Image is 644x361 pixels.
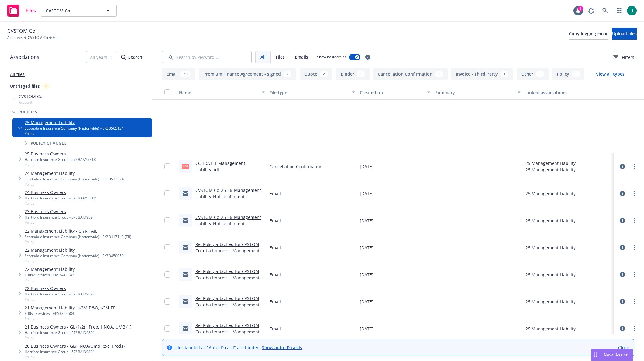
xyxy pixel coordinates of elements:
span: [DATE] [360,271,374,278]
span: Policy [25,278,75,283]
button: Policy [552,68,584,80]
div: E-Risk Services - EKS3417142 [25,272,75,278]
button: Created on [357,85,433,100]
input: Select all [164,89,170,95]
span: CVSTOM Co [46,8,98,14]
button: Cancellation Confirmation [373,68,448,80]
span: Nova Assist [604,352,628,357]
span: Policy [25,354,125,359]
button: Summary [433,85,523,100]
div: Name [179,89,258,96]
input: Toggle Row Selected [164,163,170,169]
a: Show auto ID cards [262,345,302,350]
button: Nova Assist [591,349,633,361]
a: CVSTOM Co [28,35,48,40]
a: CVSTOM Co_25-26_Management Liability_Notice of Intent Cancellation eff [DATE] [195,214,261,233]
span: Copy logging email [569,31,608,36]
div: 25 Management Liability [525,217,576,224]
div: Scottsdale Insurance Company (Nationwide) - EKS3450059 [25,253,124,258]
a: more [631,298,638,305]
span: [DATE] [360,298,374,305]
a: 20 Business Owners - GL/HNOA/Umb (excl Prods) [25,343,125,349]
span: Policy [25,182,124,187]
a: Report a Bug [585,5,597,17]
div: 25 Management Liability [525,298,576,305]
a: more [631,271,638,278]
div: 1 [536,71,544,77]
button: View all types [586,68,634,80]
button: Filters [613,51,634,63]
button: Linked associations [523,85,614,100]
a: Re: Policy attached for CVSTOM Co. dba Impress - Management Liability #EKS3565134 [195,322,260,341]
div: 2 [283,71,291,77]
a: more [631,325,638,332]
a: 23 Business Owners [25,208,95,215]
button: Email [162,68,195,80]
span: Policy [25,220,95,225]
a: Search [599,5,611,17]
div: 6 [42,83,50,90]
span: CVSTOM Co [7,27,35,35]
div: 2 [320,71,328,77]
button: File type [267,85,358,100]
div: 25 Management Liability [525,244,576,251]
span: Email [270,190,281,197]
div: 2 [578,6,583,11]
a: 21 Business Owners - GL (1/2) , Prop, HNOA, UMB (1) [25,324,131,330]
button: Upload files [612,28,637,40]
div: Summary [435,89,514,96]
div: Hartford Insurance Group - 57SBAID9891 [25,215,95,220]
span: Upload files [612,31,637,36]
button: Quote [300,68,332,80]
a: 22 Management Liability - 6 YR TAIL [25,228,131,234]
a: 25 Management Liability [25,119,124,126]
div: E-Risk Services - EKS3364584 [25,311,118,316]
div: 1 [357,71,365,77]
button: Name [177,85,267,100]
span: Policy [25,316,118,321]
span: pdf [182,164,189,169]
span: Email [270,271,281,278]
span: Account [19,100,42,105]
div: Drag to move [591,349,599,361]
button: Invoice - Third Party [451,68,513,80]
a: more [631,244,638,251]
div: 25 Management Liability [525,190,576,197]
a: 22 Business Owners [25,285,95,291]
input: Toggle Row Selected [164,325,170,332]
span: Email [270,298,281,305]
span: All [260,54,266,60]
input: Toggle Row Selected [164,190,170,196]
span: Policy [25,201,96,206]
a: more [631,190,638,197]
div: 25 Management Liability [525,325,576,332]
div: Linked associations [525,89,611,96]
span: Email [270,244,281,251]
div: Scottsdale Insurance Company (Nationwide) - EKS3417142 (ER) [25,234,131,239]
input: Toggle Row Selected [164,271,170,278]
div: 1 [572,71,580,77]
a: Re: Policy attached for CVSTOM Co. dba Impress - Management Liability #EKS3565134 [195,295,260,314]
span: Files [53,35,60,40]
span: [DATE] [360,163,374,170]
div: 23 [180,71,191,77]
button: CVSTOM Co [41,5,117,17]
a: 21 Management Liability - $3M D&O, $2M EPL [25,305,118,311]
a: Switch app [613,5,625,17]
a: CC_[DATE]_Management Liability.pdf [195,160,245,172]
span: [DATE] [360,325,374,332]
a: Re: Policy attached for CVSTOM Co. dba Impress - Management Liability #EKS3565134 [195,268,260,287]
button: Other [517,68,549,80]
span: [DATE] [360,217,374,224]
div: 25 Management Liability [525,166,576,173]
div: Hartford Insurance Group - 57SBAID9891 [25,291,95,297]
a: 22 Management Liability [25,247,124,253]
span: Files [276,54,285,60]
button: Copy logging email [569,28,608,40]
span: Files [26,8,36,13]
a: 24 Business Owners [25,189,96,196]
span: [DATE] [360,244,374,251]
a: Close [618,344,629,351]
div: Scottsdale Insurance Company (Nationwide) - EKS3513524 [25,176,124,182]
button: Premium Finance Agreement - signed [199,68,296,80]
